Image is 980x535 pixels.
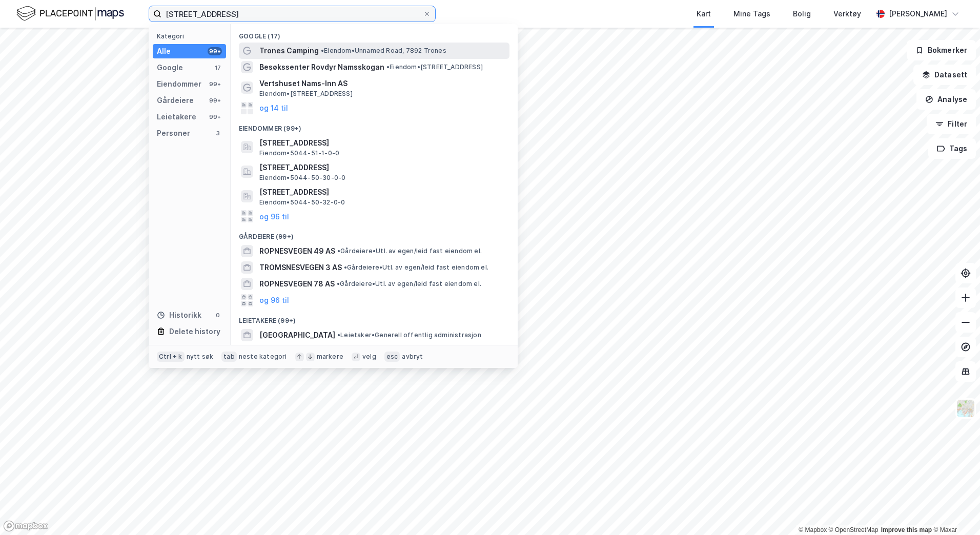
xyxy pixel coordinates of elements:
[259,210,289,222] button: og 96 til
[259,329,335,341] span: [GEOGRAPHIC_DATA]
[889,8,947,20] div: [PERSON_NAME]
[321,47,324,54] span: •
[259,245,335,257] span: ROPNESVEGEN 49 AS
[733,8,770,20] div: Mine Tags
[344,263,347,271] span: •
[259,137,505,149] span: [STREET_ADDRESS]
[317,353,343,361] div: markere
[386,63,483,71] span: Eiendom • [STREET_ADDRESS]
[259,161,505,174] span: [STREET_ADDRESS]
[214,129,222,137] div: 3
[799,526,827,533] a: Mapbox
[161,6,423,22] input: Søk på adresse, matrikkel, gårdeiere, leietakere eller personer
[214,64,222,72] div: 17
[929,486,980,535] iframe: Chat Widget
[259,186,505,198] span: [STREET_ADDRESS]
[157,45,171,57] div: Alle
[402,353,423,361] div: avbryt
[157,352,185,362] div: Ctrl + k
[386,63,390,71] span: •
[259,61,384,73] span: Besøkssenter Rovdyr Namsskogan
[793,8,811,20] div: Bolig
[231,116,518,135] div: Eiendommer (99+)
[214,311,222,319] div: 0
[157,94,194,107] div: Gårdeiere
[259,174,345,182] span: Eiendom • 5044-50-30-0-0
[337,280,481,288] span: Gårdeiere • Utl. av egen/leid fast eiendom el.
[208,47,222,55] div: 99+
[259,45,319,57] span: Trones Camping
[337,247,340,255] span: •
[157,32,226,40] div: Kategori
[881,526,932,533] a: Improve this map
[916,89,976,110] button: Analyse
[221,352,237,362] div: tab
[929,486,980,535] div: Kontrollprogram for chat
[362,353,376,361] div: velg
[208,80,222,88] div: 99+
[231,224,518,243] div: Gårdeiere (99+)
[259,278,335,290] span: ROPNESVEGEN 78 AS
[956,399,975,418] img: Z
[16,5,124,23] img: logo.f888ab2527a4732fd821a326f86c7f29.svg
[259,102,288,114] button: og 14 til
[927,114,976,134] button: Filter
[157,127,190,139] div: Personer
[157,309,201,321] div: Historikk
[833,8,861,20] div: Verktøy
[259,90,353,98] span: Eiendom • [STREET_ADDRESS]
[157,61,183,74] div: Google
[913,65,976,85] button: Datasett
[157,111,196,123] div: Leietakere
[337,331,481,339] span: Leietaker • Generell offentlig administrasjon
[259,149,339,157] span: Eiendom • 5044-51-1-0-0
[337,247,482,255] span: Gårdeiere • Utl. av egen/leid fast eiendom el.
[157,78,201,90] div: Eiendommer
[337,331,340,339] span: •
[259,261,342,274] span: TROMSNESVEGEN 3 AS
[321,47,446,55] span: Eiendom • Unnamed Road, 7892 Trones
[208,96,222,105] div: 99+
[187,353,214,361] div: nytt søk
[239,353,287,361] div: neste kategori
[208,113,222,121] div: 99+
[3,520,48,532] a: Mapbox homepage
[231,308,518,327] div: Leietakere (99+)
[907,40,976,60] button: Bokmerker
[384,352,400,362] div: esc
[697,8,711,20] div: Kart
[829,526,879,533] a: OpenStreetMap
[344,263,488,272] span: Gårdeiere • Utl. av egen/leid fast eiendom el.
[259,77,505,90] span: Vertshuset Nams-Inn AS
[259,294,289,306] button: og 96 til
[231,24,518,43] div: Google (17)
[169,325,220,338] div: Delete history
[337,280,340,287] span: •
[928,138,976,159] button: Tags
[259,198,345,207] span: Eiendom • 5044-50-32-0-0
